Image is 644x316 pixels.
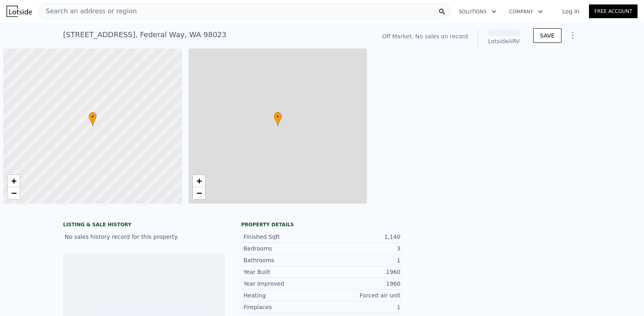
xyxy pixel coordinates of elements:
[322,256,400,264] div: 1
[322,280,400,288] div: 1960
[322,291,400,299] div: Forced air unit
[553,7,589,15] a: Log In
[6,6,32,17] img: Lotside
[244,233,322,241] div: Finished Sqft
[193,187,205,199] a: Zoom out
[274,112,282,126] div: •
[274,113,282,120] span: •
[322,268,400,276] div: 1960
[8,175,20,187] a: Zoom in
[565,27,581,44] button: Show Options
[322,303,400,311] div: 1
[533,28,561,43] button: SAVE
[196,188,201,198] span: −
[196,176,201,186] span: +
[244,303,322,311] div: Fireplaces
[63,230,225,244] div: No sales history record for this property.
[244,244,322,253] div: Bedrooms
[244,280,322,288] div: Year Improved
[63,221,225,230] div: LISTING & SALE HISTORY
[244,268,322,276] div: Year Built
[89,113,97,120] span: •
[8,187,20,199] a: Zoom out
[503,4,549,19] button: Company
[244,291,322,299] div: Heating
[193,175,205,187] a: Zoom in
[11,188,17,198] span: −
[89,112,97,126] div: •
[11,176,17,186] span: +
[589,4,638,18] a: Free Account
[241,221,403,228] div: Property details
[322,233,400,241] div: 1,140
[63,29,227,40] div: [STREET_ADDRESS] , Federal Way , WA 98023
[382,32,468,40] div: Off Market. No sales on record
[488,37,520,45] div: Lotside ARV
[39,6,137,16] span: Search an address or region
[244,256,322,264] div: Bathrooms
[452,4,503,19] button: Solutions
[322,244,400,253] div: 3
